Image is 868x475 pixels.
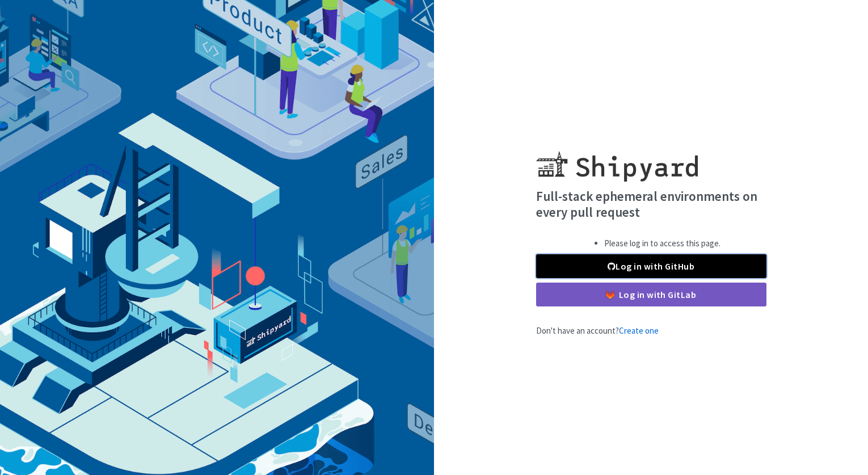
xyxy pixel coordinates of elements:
a: Log in with GitLab [536,283,766,306]
li: Please log in to access this page. [604,237,720,250]
span: Don't have an account? [536,325,659,336]
img: gitlab-color.svg [606,291,614,299]
h4: Full-stack ephemeral environments on every pull request [536,188,766,220]
a: Log in with GitHub [536,254,766,278]
a: Create one [619,325,659,336]
img: Shipyard logo [536,137,698,182]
